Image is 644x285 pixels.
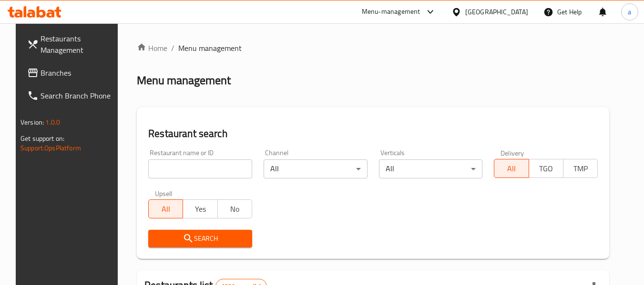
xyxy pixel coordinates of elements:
[148,127,598,141] h2: Restaurant search
[137,73,231,88] h2: Menu management
[567,162,594,176] span: TMP
[156,233,245,245] span: Search
[178,42,242,54] span: Menu management
[20,61,123,84] a: Branches
[41,67,116,79] span: Branches
[20,84,123,107] a: Search Branch Phone
[362,6,420,18] div: Menu-management
[20,142,81,154] a: Support.OpsPlatform
[155,190,173,197] label: Upsell
[20,132,64,145] span: Get support on:
[137,42,609,54] nav: breadcrumb
[187,202,214,216] span: Yes
[20,27,123,61] a: Restaurants Management
[264,159,368,178] div: All
[379,159,483,178] div: All
[563,159,598,178] button: TMP
[148,199,183,218] button: All
[501,149,524,156] label: Delivery
[628,7,631,17] span: a
[41,33,116,56] span: Restaurants Management
[217,199,252,218] button: No
[41,90,116,101] span: Search Branch Phone
[148,230,252,247] button: Search
[148,159,252,178] input: Search for restaurant name or ID..
[494,159,529,178] button: All
[533,162,560,176] span: TGO
[137,42,167,54] a: Home
[153,202,179,216] span: All
[465,7,528,17] div: [GEOGRAPHIC_DATA]
[222,202,248,216] span: No
[45,116,60,128] span: 1.0.0
[20,116,44,128] span: Version:
[529,159,563,178] button: TGO
[498,162,525,176] span: All
[183,199,217,218] button: Yes
[171,42,174,54] li: /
